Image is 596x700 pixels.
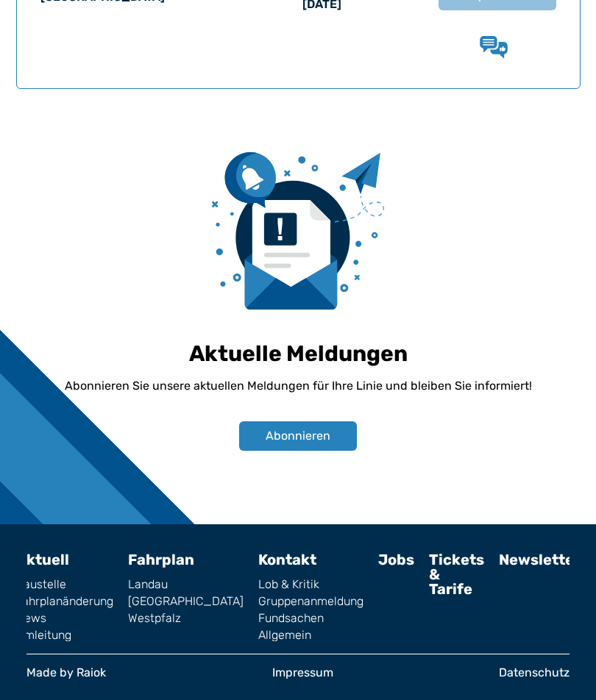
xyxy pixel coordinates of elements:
a: News [16,612,113,624]
button: Abonnieren [239,421,357,451]
a: [GEOGRAPHIC_DATA] [128,596,244,607]
a: Allgemein [258,629,363,641]
a: Made by Raiok [26,667,106,679]
p: Abonnieren Sie unsere aktuellen Meldungen für Ihre Linie und bleiben Sie informiert! [65,377,532,395]
a: Westpfalz [128,612,244,624]
a: Aktuell [16,551,69,568]
a: Kontakt [258,551,316,568]
a: Jobs [378,551,414,568]
a: Newsletter [499,551,581,568]
img: QNV Logo [47,40,85,54]
a: Impressum [272,667,333,679]
a: Lob & Kritik [258,579,363,590]
a: QNV Logo [47,35,85,59]
a: Fundsachen [258,612,363,624]
a: Fahrplanänderung [16,596,113,607]
a: Lob & Kritik [480,36,508,58]
span: Abonnieren [266,427,330,445]
a: Gruppenanmeldung [258,596,363,607]
img: menu [540,38,558,56]
a: Fahrplan [128,551,194,568]
img: newsletter [212,152,384,310]
a: Tickets & Tarife [429,551,484,598]
a: Umleitung [16,629,113,641]
a: Datenschutz [499,667,570,679]
a: Landau [128,579,244,590]
h1: Aktuelle Meldungen [189,340,408,367]
a: Baustelle [16,579,113,590]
